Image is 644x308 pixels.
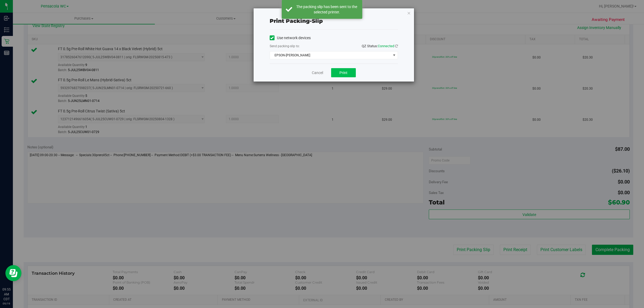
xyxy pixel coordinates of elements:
button: Print [331,68,356,77]
span: Print packing-slip [270,18,323,24]
div: The packing slip has been sent to the selected printer. [295,4,358,15]
span: QZ Status: [362,44,398,48]
span: Connected [378,44,394,48]
span: EPSON-[PERSON_NAME] [270,52,391,59]
iframe: Resource center [5,265,21,281]
label: Send packing-slip to: [270,44,300,49]
label: Use network devices [270,35,311,41]
a: Cancel [312,70,323,76]
span: select [391,52,397,59]
span: Print [339,71,347,75]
